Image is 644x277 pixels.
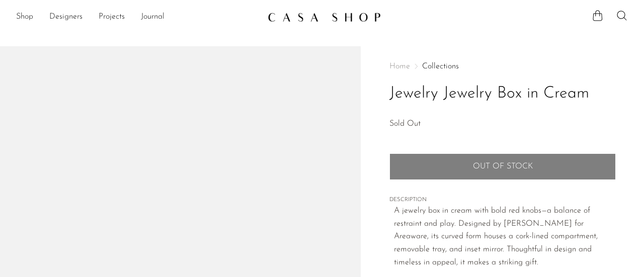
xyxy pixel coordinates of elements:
button: Add to cart [389,153,616,179]
nav: Desktop navigation [16,9,260,26]
a: Journal [141,11,165,24]
ul: NEW HEADER MENU [16,9,260,26]
span: Sold Out [389,120,421,128]
span: Out of stock [473,162,533,171]
h1: Jewelry Jewelry Box in Cream [389,81,616,107]
a: Designers [49,11,83,24]
a: Collections [422,62,459,70]
span: DESCRIPTION [389,196,616,205]
a: Shop [16,11,33,24]
span: Home [389,62,410,70]
nav: Breadcrumbs [389,62,616,70]
a: Projects [99,11,125,24]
